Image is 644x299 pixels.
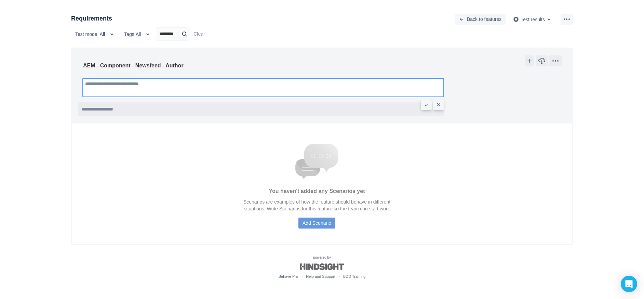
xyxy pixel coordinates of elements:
span: Confirm [424,102,429,107]
button: Tags:All [120,29,156,40]
span: Test mode: All [75,29,105,40]
span: Add Scenario [303,218,331,229]
button: Add Scenario [298,218,335,229]
span: more [551,57,560,65]
h3: Requirements [71,14,112,23]
div: Open Intercom Messenger [621,276,637,292]
div: powered by [66,255,578,280]
h3: You haven't added any Scenarios yet [62,187,572,195]
a: Back to features [455,16,506,22]
span: back icon [459,16,464,22]
span: more [563,15,571,23]
span: search icon [180,31,189,37]
a: Clear [193,31,205,37]
button: Confirm [421,99,432,110]
a: Help and Support [306,274,335,278]
button: Test mode: All [71,29,120,40]
img: AgwABIgr006M16MAAAAASUVORK5CYII= [513,16,519,22]
span: Back to features [467,14,501,25]
h3: AEM - Component - Newsfeed - Author [83,61,184,70]
span: Tags: All [124,29,141,40]
button: Cancel [433,99,444,110]
span: download icon [538,57,546,65]
button: Back to features [455,14,506,25]
button: Test results [509,14,557,25]
p: Scenarios are examples of how the feature should behave in different situations. Write Scenarios ... [62,199,572,212]
a: BDD Training [343,274,365,278]
span: Cancel [436,102,441,107]
a: Behave Pro [279,274,298,278]
a: Add Scenario [298,220,335,225]
span: add icon [527,58,532,64]
span: Test results [521,16,545,22]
